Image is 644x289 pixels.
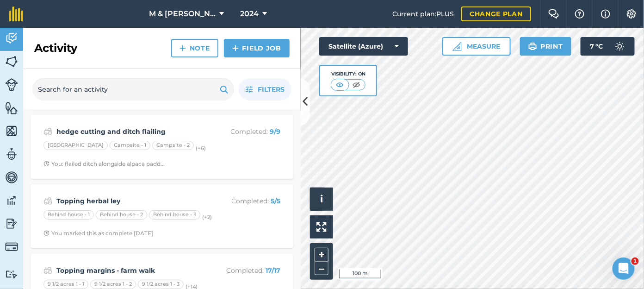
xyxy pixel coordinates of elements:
strong: Topping herbal ley [56,196,203,206]
img: svg+xml;base64,PD94bWwgdmVyc2lvbj0iMS4wIiBlbmNvZGluZz0idXRmLTgiPz4KPCEtLSBHZW5lcmF0b3I6IEFkb2JlIE... [5,240,18,253]
strong: 5 / 5 [271,197,280,205]
img: Ruler icon [452,42,462,51]
span: Current plan : PLUS [392,9,454,19]
img: svg+xml;base64,PHN2ZyB4bWxucz0iaHR0cDovL3d3dy53My5vcmcvMjAwMC9zdmciIHdpZHRoPSIxNCIgaGVpZ2h0PSIyNC... [180,43,186,54]
button: Measure [442,37,511,56]
img: svg+xml;base64,PD94bWwgdmVyc2lvbj0iMS4wIiBlbmNvZGluZz0idXRmLTgiPz4KPCEtLSBHZW5lcmF0b3I6IEFkb2JlIE... [5,147,18,161]
img: svg+xml;base64,PD94bWwgdmVyc2lvbj0iMS4wIiBlbmNvZGluZz0idXRmLTgiPz4KPCEtLSBHZW5lcmF0b3I6IEFkb2JlIE... [5,217,18,231]
img: svg+xml;base64,PHN2ZyB4bWxucz0iaHR0cDovL3d3dy53My5vcmcvMjAwMC9zdmciIHdpZHRoPSI1NiIgaGVpZ2h0PSI2MC... [5,55,18,69]
div: Campsite - 1 [110,141,150,150]
strong: 9 / 9 [270,127,280,136]
img: Four arrows, one pointing top left, one top right, one bottom right and the last bottom left [316,222,327,232]
strong: Topping margins - farm walk [56,265,203,276]
span: i [320,193,323,205]
span: 7 ° C [590,37,603,56]
span: Filters [258,84,285,94]
button: i [310,188,333,211]
div: Behind house - 3 [149,210,200,220]
img: fieldmargin Logo [9,6,23,21]
img: svg+xml;base64,PHN2ZyB4bWxucz0iaHR0cDovL3d3dy53My5vcmcvMjAwMC9zdmciIHdpZHRoPSIxNyIgaGVpZ2h0PSIxNy... [601,8,610,19]
img: svg+xml;base64,PHN2ZyB4bWxucz0iaHR0cDovL3d3dy53My5vcmcvMjAwMC9zdmciIHdpZHRoPSIxOSIgaGVpZ2h0PSIyNC... [220,84,229,95]
div: [GEOGRAPHIC_DATA] [43,141,108,150]
img: svg+xml;base64,PD94bWwgdmVyc2lvbj0iMS4wIiBlbmNvZGluZz0idXRmLTgiPz4KPCEtLSBHZW5lcmF0b3I6IEFkb2JlIE... [5,170,18,184]
iframe: Intercom live chat [613,258,635,280]
a: Field Job [224,39,290,57]
small: (+ 2 ) [202,214,212,221]
img: svg+xml;base64,PHN2ZyB4bWxucz0iaHR0cDovL3d3dy53My5vcmcvMjAwMC9zdmciIHdpZHRoPSI1NiIgaGVpZ2h0PSI2MC... [5,101,18,115]
img: svg+xml;base64,PD94bWwgdmVyc2lvbj0iMS4wIiBlbmNvZGluZz0idXRmLTgiPz4KPCEtLSBHZW5lcmF0b3I6IEFkb2JlIE... [5,194,18,207]
div: 9 1/2 acres 1 - 1 [43,280,88,289]
div: Visibility: On [331,70,366,78]
h2: Activity [34,41,77,56]
img: svg+xml;base64,PHN2ZyB4bWxucz0iaHR0cDovL3d3dy53My5vcmcvMjAwMC9zdmciIHdpZHRoPSIxOSIgaGVpZ2h0PSIyNC... [528,41,537,52]
small: (+ 6 ) [196,145,206,151]
img: A cog icon [626,9,637,19]
div: Behind house - 1 [43,210,94,220]
div: 9 1/2 acres 1 - 3 [138,280,184,289]
img: svg+xml;base64,PD94bWwgdmVyc2lvbj0iMS4wIiBlbmNvZGluZz0idXRmLTgiPz4KPCEtLSBHZW5lcmF0b3I6IEFkb2JlIE... [5,31,18,45]
a: Note [171,39,218,57]
strong: hedge cutting and ditch flailing [56,126,203,137]
div: Campsite - 2 [152,141,194,150]
input: Search for an activity [32,78,234,101]
img: svg+xml;base64,PD94bWwgdmVyc2lvbj0iMS4wIiBlbmNvZGluZz0idXRmLTgiPz4KPCEtLSBHZW5lcmF0b3I6IEFkb2JlIE... [611,37,629,56]
button: Filters [239,78,291,101]
a: Change plan [461,6,531,21]
div: Behind house - 2 [96,210,147,220]
img: svg+xml;base64,PD94bWwgdmVyc2lvbj0iMS4wIiBlbmNvZGluZz0idXRmLTgiPz4KPCEtLSBHZW5lcmF0b3I6IEFkb2JlIE... [43,265,52,276]
img: svg+xml;base64,PD94bWwgdmVyc2lvbj0iMS4wIiBlbmNvZGluZz0idXRmLTgiPz4KPCEtLSBHZW5lcmF0b3I6IEFkb2JlIE... [43,195,52,207]
button: – [315,262,328,275]
p: Completed : [207,265,280,276]
img: svg+xml;base64,PD94bWwgdmVyc2lvbj0iMS4wIiBlbmNvZGluZz0idXRmLTgiPz4KPCEtLSBHZW5lcmF0b3I6IEFkb2JlIE... [43,126,52,137]
img: svg+xml;base64,PD94bWwgdmVyc2lvbj0iMS4wIiBlbmNvZGluZz0idXRmLTgiPz4KPCEtLSBHZW5lcmF0b3I6IEFkb2JlIE... [5,78,18,91]
img: Two speech bubbles overlapping with the left bubble in the forefront [548,9,559,19]
strong: 17 / 17 [266,266,280,275]
div: You: flailed ditch alongside alpaca padd... [43,160,165,168]
a: Topping herbal leyCompleted: 5/5Behind house - 1Behind house - 2Behind house - 3(+2)Clock with ar... [36,190,288,243]
p: Completed : [207,126,280,137]
a: hedge cutting and ditch flailingCompleted: 9/9[GEOGRAPHIC_DATA]Campsite - 1Campsite - 2(+6)Clock ... [36,120,288,173]
img: svg+xml;base64,PHN2ZyB4bWxucz0iaHR0cDovL3d3dy53My5vcmcvMjAwMC9zdmciIHdpZHRoPSI1MCIgaGVpZ2h0PSI0MC... [351,80,362,89]
p: Completed : [207,196,280,206]
img: Clock with arrow pointing clockwise [43,230,50,236]
button: 7 °C [581,37,635,56]
button: Print [520,37,572,56]
button: + [315,248,328,262]
button: Satellite (Azure) [319,37,408,56]
img: svg+xml;base64,PHN2ZyB4bWxucz0iaHR0cDovL3d3dy53My5vcmcvMjAwMC9zdmciIHdpZHRoPSIxNCIgaGVpZ2h0PSIyNC... [232,43,239,54]
img: svg+xml;base64,PD94bWwgdmVyc2lvbj0iMS4wIiBlbmNvZGluZz0idXRmLTgiPz4KPCEtLSBHZW5lcmF0b3I6IEFkb2JlIE... [5,270,18,279]
img: svg+xml;base64,PHN2ZyB4bWxucz0iaHR0cDovL3d3dy53My5vcmcvMjAwMC9zdmciIHdpZHRoPSI1MCIgaGVpZ2h0PSI0MC... [334,80,346,89]
div: You marked this as complete [DATE] [43,230,153,237]
span: 2024 [240,8,259,19]
img: A question mark icon [574,9,585,19]
span: M & [PERSON_NAME] [149,8,216,19]
img: Clock with arrow pointing clockwise [43,161,50,167]
div: 9 1/2 acres 1 - 2 [90,280,136,289]
img: svg+xml;base64,PHN2ZyB4bWxucz0iaHR0cDovL3d3dy53My5vcmcvMjAwMC9zdmciIHdpZHRoPSI1NiIgaGVpZ2h0PSI2MC... [5,124,18,138]
span: 1 [632,258,639,265]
